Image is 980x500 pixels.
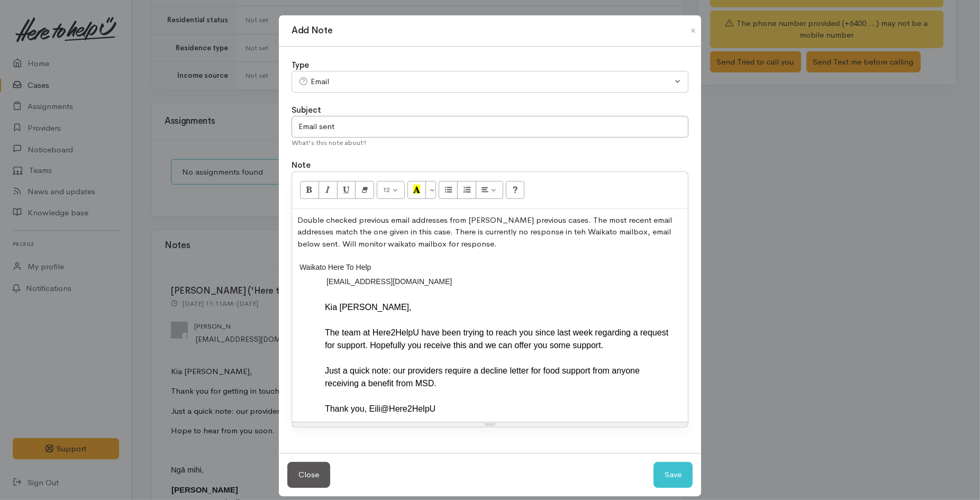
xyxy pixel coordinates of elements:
[457,181,476,199] button: Ordered list (CTRL+SHIFT+NUM8)
[383,185,391,194] span: 12
[325,301,674,314] div: Kia [PERSON_NAME],
[325,326,674,352] div: The team at Here2HelpU have been trying to reach you since last week regarding a request for supp...
[298,76,672,88] div: Email
[292,159,311,171] label: Note
[654,462,693,488] button: Save
[292,422,688,427] div: Resize
[292,138,688,148] div: What's this note about?
[355,181,374,199] button: Remove Font Style (CTRL+\)
[300,262,378,273] span: From: Waikato Here To Help U
[292,104,321,116] label: Subject
[337,181,356,199] button: Underline (CTRL+U)
[292,24,332,38] h1: Add Note
[407,181,427,199] button: Recent Color
[325,301,674,416] div: Message body
[287,462,330,488] button: Close
[292,71,688,93] button: Email
[506,181,525,199] button: Help
[292,59,309,71] label: Type
[300,262,378,272] span: Waikato Here To Help U
[297,214,683,250] p: Double checked previous email addresses from [PERSON_NAME] previous cases. The most recent email ...
[377,181,405,199] button: Font Size
[476,181,503,199] button: Paragraph
[685,24,702,37] button: Close
[319,181,338,199] button: Italic (CTRL+I)
[425,181,436,199] button: More Color
[325,365,674,390] div: Just a quick note: our providers require a decline letter for food support from anyone receiving ...
[325,277,453,287] span: manawahine9@outlook.co.nz
[439,181,458,199] button: Unordered list (CTRL+SHIFT+NUM7)
[326,277,452,286] span: [EMAIL_ADDRESS][DOMAIN_NAME]
[325,275,836,287] div: To: manawahine9@outlook.co.nz
[300,181,319,199] button: Bold (CTRL+B)
[325,403,674,415] div: Thank you, Eili@Here2HelpU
